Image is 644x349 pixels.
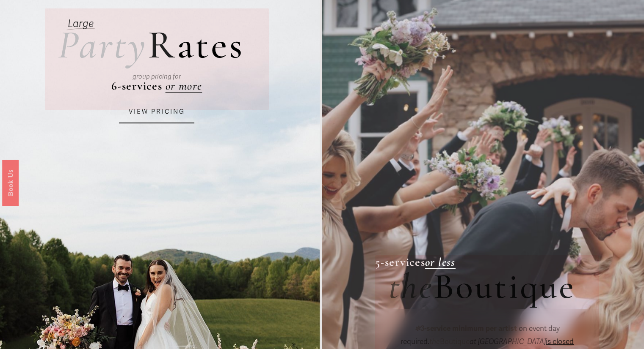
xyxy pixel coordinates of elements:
a: or less [425,255,456,269]
span: is closed [546,337,574,346]
em: Party [58,21,147,69]
em: at [GEOGRAPHIC_DATA] [470,337,546,346]
em: the [429,337,440,346]
span: Boutique [429,337,470,346]
a: VIEW PRICING [119,101,194,123]
em: the [389,265,434,308]
em: group pricing for [133,73,181,80]
em: Large [68,17,94,30]
h2: ates [58,25,244,65]
span: on event day required. [401,324,561,346]
span: Boutique [434,265,576,308]
em: ✽ [415,324,420,333]
a: Book Us [2,160,19,206]
strong: 5-services [375,255,425,269]
span: R [148,21,177,69]
strong: 3-service minimum per artist [420,324,517,333]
